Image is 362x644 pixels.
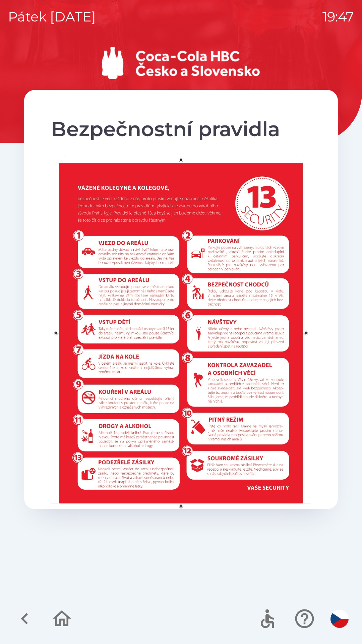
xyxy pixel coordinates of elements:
h2: Bezpečnostní pravidla [51,117,311,142]
img: 2Q== [51,155,311,512]
p: pátek [DATE] [8,7,96,27]
p: 19:47 [322,7,354,27]
img: cs flag [330,610,349,628]
img: Logo [24,47,338,79]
